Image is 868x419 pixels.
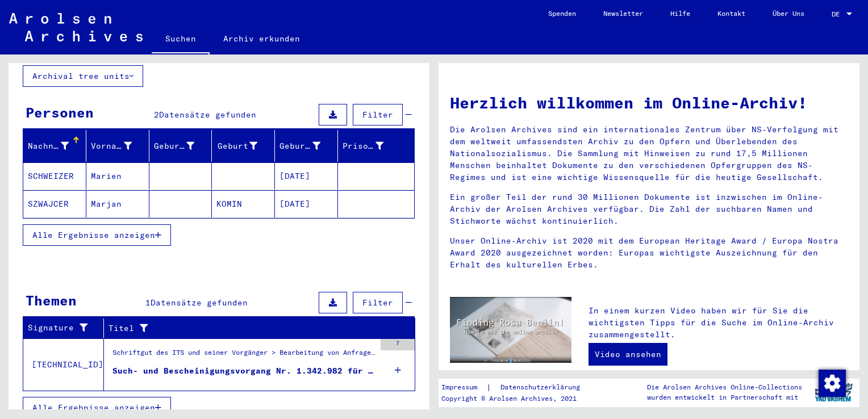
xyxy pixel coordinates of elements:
div: | [441,382,594,393]
span: Datensätze gefunden [151,298,248,308]
h1: Herzlich willkommen im Online-Archiv! [450,91,848,115]
div: Geburtsname [154,140,195,152]
mat-header-cell: Geburt‏ [212,130,275,162]
p: In einem kurzen Video haben wir für Sie die wichtigsten Tipps für die Suche im Online-Archiv zusa... [589,305,848,341]
button: Filter [353,292,403,313]
span: Datensätze gefunden [159,110,256,120]
span: Alle Ergebnisse anzeigen [32,230,155,240]
a: Datenschutzerklärung [491,382,594,393]
span: 2 [154,110,159,120]
mat-cell: SCHWEIZER [23,162,86,190]
p: wurden entwickelt in Partnerschaft mit [647,392,802,403]
p: Unser Online-Archiv ist 2020 mit dem European Heritage Award / Europa Nostra Award 2020 ausgezeic... [450,235,848,271]
div: Such- und Bescheinigungsvorgang Nr. 1.342.982 für [PERSON_NAME] geboren [DEMOGRAPHIC_DATA] [112,365,375,377]
mat-cell: [DATE] [275,190,338,217]
span: 1 [145,298,151,308]
span: Filter [362,110,393,120]
img: Arolsen_neg.svg [9,13,143,41]
div: Prisoner # [343,137,400,155]
div: Signature [28,319,103,337]
div: 7 [381,339,415,350]
mat-header-cell: Prisoner # [338,130,414,162]
button: Filter [353,104,403,125]
div: Signature [28,322,89,334]
img: video.jpg [450,297,571,363]
img: Zustimmung ändern [819,370,846,397]
mat-cell: KOMIN [212,190,275,217]
a: Impressum [441,382,486,393]
div: Geburtsname [154,137,212,155]
mat-cell: [DATE] [275,162,338,190]
div: Geburt‏ [216,140,257,152]
span: DE [832,10,844,18]
div: Schriftgut des ITS und seiner Vorgänger > Bearbeitung von Anfragen > Fallbezogene [MEDICAL_DATA] ... [112,347,375,363]
p: Die Arolsen Archives sind ein internationales Zentrum über NS-Verfolgung mit dem weltweit umfasse... [450,124,848,183]
div: Titel [108,322,387,334]
p: Ein großer Teil der rund 30 Millionen Dokumente ist inzwischen im Online-Archiv der Arolsen Archi... [450,191,848,227]
td: [TECHNICAL_ID] [23,338,104,391]
p: Die Arolsen Archives Online-Collections [647,382,802,392]
div: Prisoner # [343,140,383,152]
button: Archival tree units [23,65,143,87]
div: Nachname [28,140,69,152]
a: Suchen [152,25,210,55]
div: Personen [26,102,94,123]
mat-cell: SZWAJCER [23,190,86,217]
p: Copyright © Arolsen Archives, 2021 [441,393,594,404]
mat-header-cell: Geburtsdatum [275,130,338,162]
mat-cell: Marien [86,162,149,190]
a: Archiv erkunden [210,25,314,52]
div: Titel [108,319,401,337]
button: Alle Ergebnisse anzeigen [23,224,171,246]
div: Themen [26,290,77,311]
span: Alle Ergebnisse anzeigen [32,403,155,413]
button: Alle Ergebnisse anzeigen [23,397,171,418]
div: Geburtsdatum [279,140,320,152]
div: Vorname [91,140,132,152]
img: yv_logo.png [812,378,855,407]
div: Geburt‏ [216,137,274,155]
mat-header-cell: Geburtsname [149,130,212,162]
div: Nachname [28,137,86,155]
div: Geburtsdatum [279,137,337,155]
mat-header-cell: Vorname [86,130,149,162]
a: Video ansehen [589,343,667,366]
mat-header-cell: Nachname [23,130,86,162]
div: Vorname [91,137,149,155]
span: Filter [362,298,393,308]
mat-cell: Marjan [86,190,149,217]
